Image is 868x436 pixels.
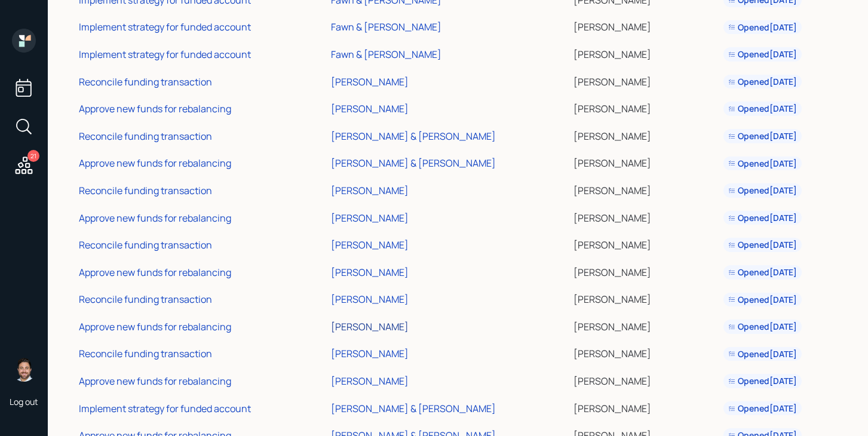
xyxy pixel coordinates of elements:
div: [PERSON_NAME] [331,320,409,333]
div: Implement strategy for funded account [79,20,251,33]
div: Approve new funds for rebalancing [79,266,231,279]
div: Opened [DATE] [728,348,797,360]
div: Approve new funds for rebalancing [79,102,231,115]
div: Approve new funds for rebalancing [79,374,231,388]
td: [PERSON_NAME] [571,175,721,202]
div: Reconcile funding transaction [79,184,212,197]
div: Reconcile funding transaction [79,347,212,360]
div: [PERSON_NAME] [331,347,409,360]
div: Implement strategy for funded account [79,48,251,61]
img: michael-russo-headshot.png [12,358,36,382]
div: Approve new funds for rebalancing [79,156,231,170]
div: Opened [DATE] [728,130,797,142]
div: Fawn & [PERSON_NAME] [331,48,441,61]
div: Opened [DATE] [728,212,797,224]
div: Opened [DATE] [728,266,797,278]
td: [PERSON_NAME] [571,366,721,393]
div: Implement strategy for funded account [79,402,251,415]
div: [PERSON_NAME] [331,374,409,388]
td: [PERSON_NAME] [571,39,721,66]
div: [PERSON_NAME] [331,184,409,197]
div: [PERSON_NAME] [331,238,409,251]
td: [PERSON_NAME] [571,66,721,94]
div: Fawn & [PERSON_NAME] [331,20,441,33]
td: [PERSON_NAME] [571,12,721,39]
td: [PERSON_NAME] [571,339,721,366]
td: [PERSON_NAME] [571,257,721,284]
div: Opened [DATE] [728,294,797,306]
td: [PERSON_NAME] [571,393,721,420]
div: [PERSON_NAME] [331,293,409,306]
div: Opened [DATE] [728,158,797,170]
div: [PERSON_NAME] [331,211,409,225]
td: [PERSON_NAME] [571,311,721,339]
div: Opened [DATE] [728,239,797,251]
div: Opened [DATE] [728,22,797,33]
div: Opened [DATE] [728,321,797,333]
div: Reconcile funding transaction [79,293,212,306]
td: [PERSON_NAME] [571,148,721,176]
td: [PERSON_NAME] [571,229,721,257]
div: Reconcile funding transaction [79,75,212,88]
div: [PERSON_NAME] [331,266,409,279]
div: [PERSON_NAME] & [PERSON_NAME] [331,156,496,170]
div: 21 [27,150,39,162]
div: Opened [DATE] [728,375,797,387]
div: Opened [DATE] [728,403,797,414]
div: [PERSON_NAME] [331,75,409,88]
div: Reconcile funding transaction [79,238,212,251]
div: [PERSON_NAME] [331,102,409,115]
td: [PERSON_NAME] [571,202,721,230]
td: [PERSON_NAME] [571,284,721,312]
div: Opened [DATE] [728,76,797,88]
div: Approve new funds for rebalancing [79,211,231,225]
div: Opened [DATE] [728,185,797,196]
div: Opened [DATE] [728,48,797,60]
div: Approve new funds for rebalancing [79,320,231,333]
div: Log out [10,396,38,407]
td: [PERSON_NAME] [571,121,721,148]
div: [PERSON_NAME] & [PERSON_NAME] [331,402,496,415]
div: Reconcile funding transaction [79,130,212,143]
td: [PERSON_NAME] [571,93,721,121]
div: Opened [DATE] [728,103,797,115]
div: [PERSON_NAME] & [PERSON_NAME] [331,130,496,143]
